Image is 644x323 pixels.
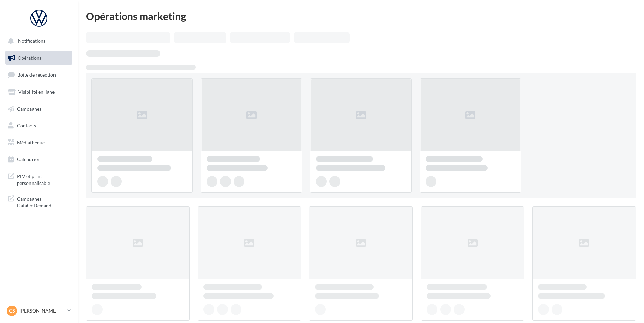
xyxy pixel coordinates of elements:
a: Campagnes [4,102,74,116]
button: Notifications [4,34,71,48]
span: Campagnes [17,106,41,111]
span: Contacts [17,123,36,128]
span: Opérations [18,55,41,61]
a: Campagnes DataOnDemand [4,192,74,212]
span: CS [9,307,15,314]
span: PLV et print personnalisable [17,172,70,186]
a: Boîte de réception [4,67,74,82]
a: Visibilité en ligne [4,85,74,99]
span: Campagnes DataOnDemand [17,194,70,209]
span: Médiathèque [17,139,45,145]
span: Calendrier [17,156,40,162]
span: Visibilité en ligne [18,89,55,95]
span: Boîte de réception [17,72,56,78]
a: Calendrier [4,152,74,167]
span: Notifications [18,38,45,44]
a: PLV et print personnalisable [4,169,74,189]
div: Opérations marketing [86,11,636,21]
a: Médiathèque [4,135,74,150]
p: [PERSON_NAME] [20,307,65,314]
a: Contacts [4,119,74,133]
a: Opérations [4,51,74,65]
a: CS [PERSON_NAME] [5,304,72,317]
